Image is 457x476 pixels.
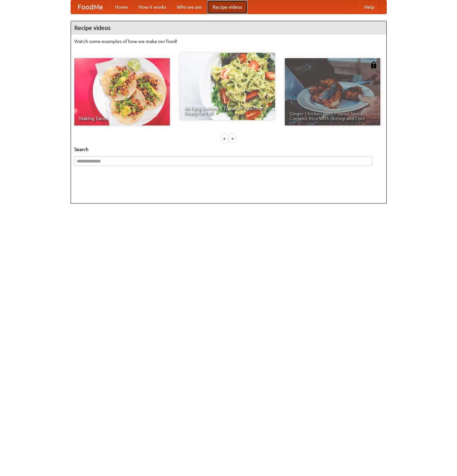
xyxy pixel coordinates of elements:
div: » [229,134,235,143]
img: 483408.png [370,62,377,68]
span: Making Tacos [79,116,165,121]
a: Making Tacos [74,58,170,125]
div: « [222,134,228,143]
a: Recipe videos [207,0,247,14]
span: An Easy, Summery Tomato Pasta That's Ready for Fall [184,106,270,115]
a: How it works [133,0,172,14]
a: Home [110,0,133,14]
h5: Search [74,146,383,153]
p: Watch some examples of how we make our food! [74,38,383,45]
a: Help [359,0,380,14]
a: Who we are [172,0,207,14]
a: FoodMe [71,0,110,14]
h4: Recipe videos [71,21,386,35]
a: An Easy, Summery Tomato Pasta That's Ready for Fall [180,53,275,120]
